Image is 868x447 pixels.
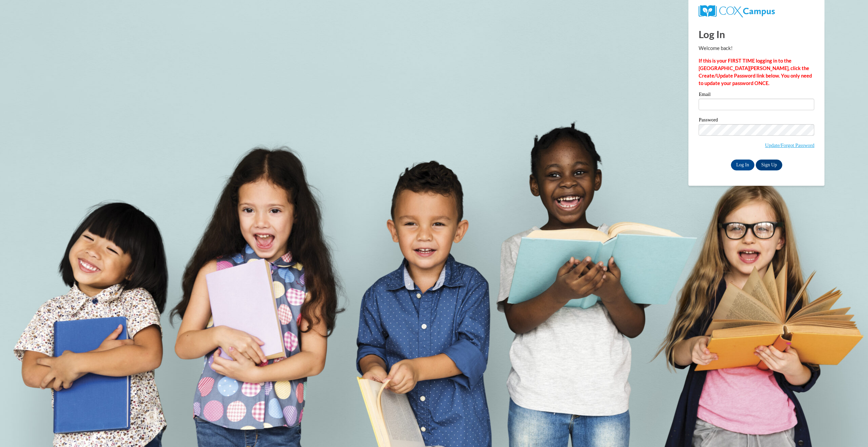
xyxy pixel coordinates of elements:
[699,92,814,99] label: Email
[699,45,814,52] p: Welcome back!
[765,143,814,148] a: Update/Forgot Password
[699,5,774,17] img: COX Campus
[699,8,774,14] a: COX Campus
[699,117,814,124] label: Password
[699,58,812,86] strong: If this is your FIRST TIME logging in to the [GEOGRAPHIC_DATA][PERSON_NAME], click the Create/Upd...
[731,160,755,170] input: Log In
[699,27,814,41] h1: Log In
[756,160,782,170] a: Sign Up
